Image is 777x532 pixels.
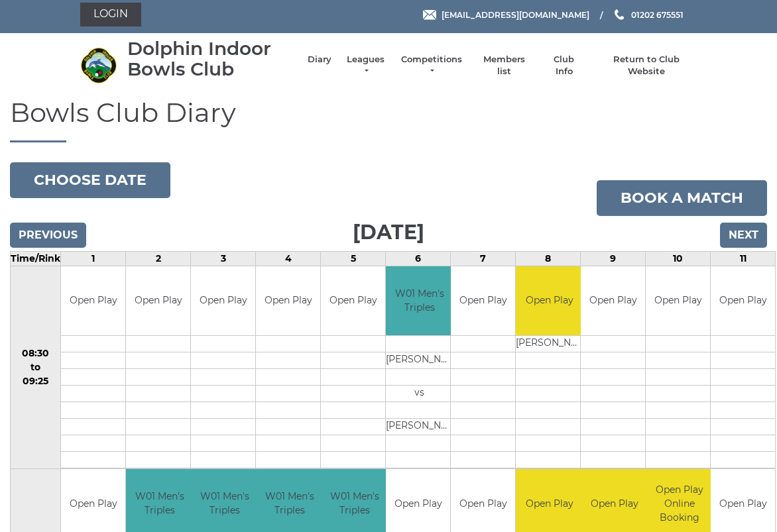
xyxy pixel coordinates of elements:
[11,251,61,266] td: Time/Rink
[597,54,697,78] a: Return to Club Website
[423,9,589,21] a: Email [EMAIL_ADDRESS][DOMAIN_NAME]
[451,266,515,336] td: Open Play
[321,266,385,336] td: Open Play
[80,3,141,27] a: Login
[256,251,321,266] td: 4
[631,9,684,19] span: 01202 675551
[386,386,453,402] td: vs
[386,352,453,369] td: [PERSON_NAME]
[720,223,767,248] input: Next
[126,266,190,336] td: Open Play
[386,266,453,336] td: W01 Men's Triples
[442,9,589,19] span: [EMAIL_ADDRESS][DOMAIN_NAME]
[423,10,436,20] img: Email
[345,54,387,78] a: Leagues
[476,54,531,78] a: Members list
[11,266,61,469] td: 08:30 to 09:25
[646,251,711,266] td: 10
[613,9,684,21] a: Phone us 01202 675551
[10,98,767,142] h1: Bowls Club Diary
[597,180,767,216] a: Book a match
[10,162,170,198] button: Choose date
[80,47,117,83] img: Dolphin Indoor Bowls Club
[516,336,583,352] td: [PERSON_NAME]
[400,54,463,78] a: Competitions
[127,38,294,80] div: Dolphin Indoor Bowls Club
[386,251,451,266] td: 6
[61,266,125,336] td: Open Play
[61,251,126,266] td: 1
[191,266,255,336] td: Open Play
[126,251,191,266] td: 2
[308,54,331,66] a: Diary
[711,266,775,336] td: Open Play
[191,251,256,266] td: 3
[10,223,86,248] input: Previous
[545,54,583,78] a: Club Info
[451,251,516,266] td: 7
[581,266,645,336] td: Open Play
[711,251,776,266] td: 11
[256,266,320,336] td: Open Play
[321,251,386,266] td: 5
[581,251,646,266] td: 9
[646,266,710,336] td: Open Play
[386,419,453,435] td: [PERSON_NAME]
[516,266,583,336] td: Open Play
[516,251,581,266] td: 8
[615,9,624,20] img: Phone us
